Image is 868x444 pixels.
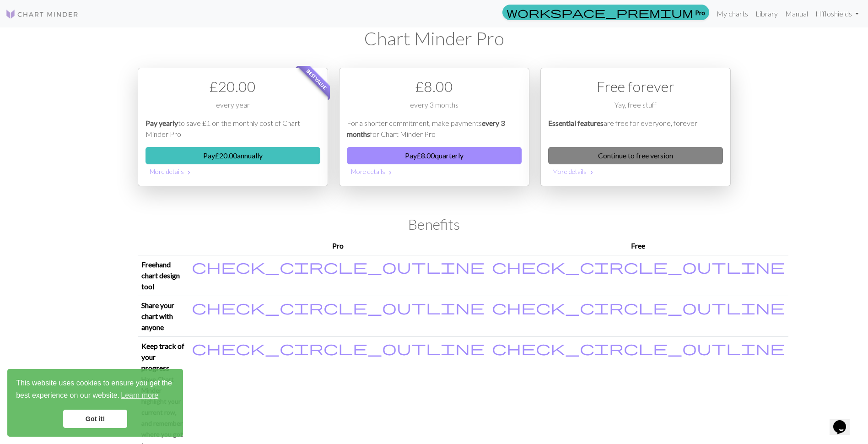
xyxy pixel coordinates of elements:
[146,147,320,164] button: Pay£20.00annually
[492,300,785,314] i: Included
[138,68,328,186] div: Payment option 1
[188,237,488,255] th: Pro
[548,99,723,118] div: Yay, free stuff
[492,258,785,275] span: check_circle_outline
[146,164,320,179] button: More details
[347,118,522,140] p: For a shorter commitment, make payments for Chart Minder Pro
[141,341,184,374] p: Keep track of your progress
[192,258,485,275] span: check_circle_outline
[141,300,184,333] p: Share your chart with anyone
[588,168,595,177] span: chevron_right
[548,118,723,140] p: are free for everyone, forever
[146,99,320,118] div: every year
[347,119,505,138] em: every 3 months
[782,5,812,23] a: Manual
[146,118,320,140] p: to save £1 on the monthly cost of Chart Minder Pro
[138,27,731,49] h1: Chart Minder Pro
[185,168,193,177] span: chevron_right
[192,259,485,274] i: Included
[492,298,785,316] span: check_circle_outline
[146,76,320,97] div: £ 20.00
[297,60,336,99] span: Best value
[540,68,731,186] div: Free option
[548,119,604,127] em: Essential features
[507,6,693,19] span: workspace_premium
[7,369,183,437] div: cookieconsent
[339,68,529,186] div: Payment option 2
[492,341,785,355] i: Included
[752,5,782,23] a: Library
[830,407,859,435] iframe: chat widget
[548,147,723,164] a: Continue to free version
[713,5,752,23] a: My charts
[548,76,723,97] div: Free forever
[119,389,160,402] a: learn more about cookies
[146,119,178,127] em: Pay yearly
[347,164,522,179] button: More details
[192,341,485,355] i: Included
[141,259,184,292] p: Freehand chart design tool
[502,5,709,20] a: Pro
[488,237,788,255] th: Free
[138,216,731,233] h2: Benefits
[192,300,485,314] i: Included
[5,9,79,20] img: Logo
[387,168,394,177] span: chevron_right
[492,339,785,357] span: check_circle_outline
[347,147,522,164] button: Pay£8.00quarterly
[492,259,785,274] i: Included
[812,5,863,23] a: Hifloshields
[192,339,485,357] span: check_circle_outline
[548,164,723,179] button: More details
[192,298,485,316] span: check_circle_outline
[347,99,522,118] div: every 3 months
[16,378,174,402] span: This website uses cookies to ensure you get the best experience on our website.
[63,410,127,428] a: dismiss cookie message
[347,76,522,97] div: £ 8.00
